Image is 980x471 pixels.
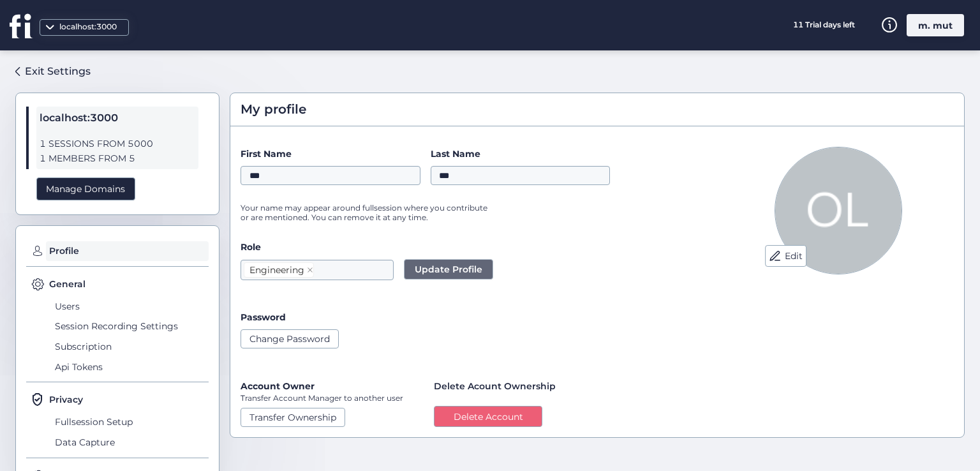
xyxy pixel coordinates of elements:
p: Your name may appear around fullsession where you contribute or are mentioned. You can remove it ... [241,203,496,222]
nz-select-item: Engineering [244,262,314,278]
label: Role [241,240,702,254]
label: Password [241,311,286,323]
p: Transfer Account Manager to another user [241,393,403,403]
span: Data Capture [52,432,209,452]
span: Session Recording Settings [52,317,209,337]
div: Engineering [249,263,304,277]
button: Edit [765,245,806,267]
button: Update Profile [404,259,493,280]
span: Privacy [49,392,83,407]
span: 1 SESSIONS FROM 5000 [40,137,195,151]
div: m. mut [907,14,964,36]
div: Manage Domains [36,177,135,201]
span: 1 MEMBERS FROM 5 [40,151,195,166]
span: localhost:3000 [40,110,195,126]
label: Last Name [431,147,611,161]
label: First Name [241,147,420,161]
span: General [49,277,85,291]
span: Users [52,296,209,317]
button: Transfer Ownership [241,408,345,427]
span: My profile [241,100,306,119]
div: 11 Trial days left [776,14,872,36]
span: Fullsession Setup [52,412,209,432]
button: Change Password [241,329,339,348]
span: Delete Acount Ownership [434,379,556,393]
label: Account Owner [241,380,315,392]
span: Subscription [52,336,209,357]
span: Update Profile [415,262,482,276]
span: Profile [46,241,209,262]
img: Avatar Picture [775,147,902,274]
div: Exit Settings [25,63,91,79]
a: Exit Settings [15,61,91,82]
div: localhost:3000 [56,21,120,33]
span: Api Tokens [52,357,209,377]
button: Delete Account [434,406,542,428]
